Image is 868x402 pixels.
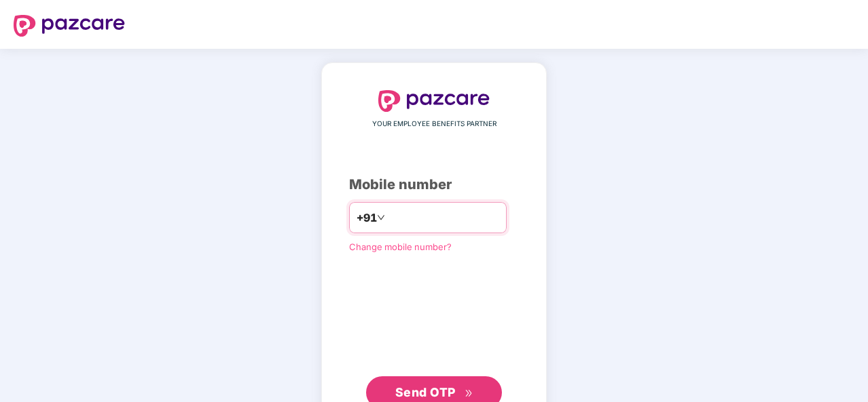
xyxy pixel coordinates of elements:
span: Send OTP [395,385,456,399]
span: down [377,214,385,222]
a: Change mobile number? [349,241,452,252]
span: +91 [357,209,377,226]
div: Mobile number [349,174,519,195]
span: double-right [465,389,473,398]
img: logo [378,90,490,112]
img: logo [14,15,125,37]
span: YOUR EMPLOYEE BENEFITS PARTNER [372,119,496,129]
